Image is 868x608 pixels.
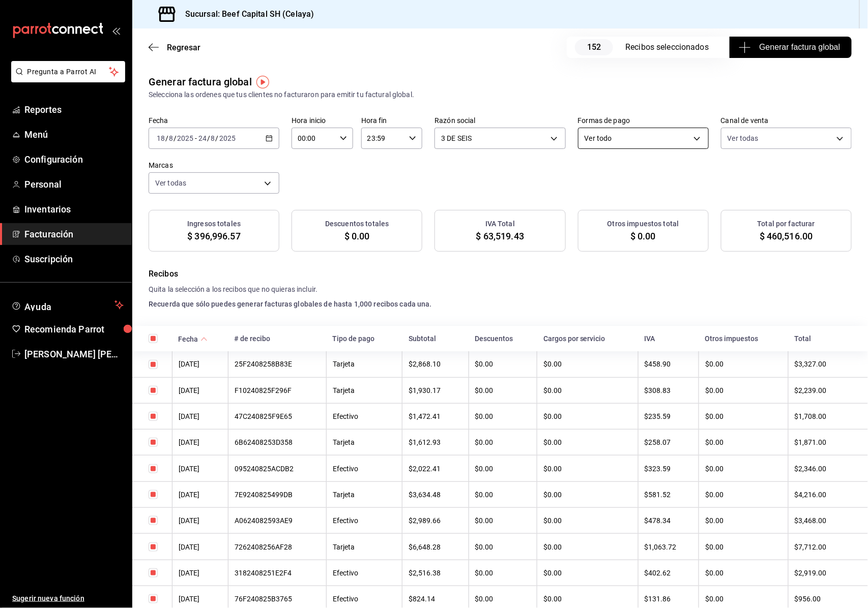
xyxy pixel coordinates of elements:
[325,219,389,229] h3: Descuentos totales
[699,534,788,560] th: $0.00
[149,268,852,280] h4: Recibos
[219,134,236,142] input: ----
[788,560,868,586] th: $2,919.00
[165,134,168,142] span: /
[788,430,868,455] th: $1,871.00
[699,430,788,455] th: $0.00
[578,117,709,125] label: Formas de pago
[24,153,124,166] span: Configuración
[435,117,565,125] label: Razón social
[172,560,228,586] th: [DATE]
[537,481,638,507] th: $0.00
[207,134,210,142] span: /
[344,229,370,243] span: $ 0.00
[537,403,638,429] th: $0.00
[537,377,638,403] th: $0.00
[699,377,788,403] th: $0.00
[476,229,524,243] span: $ 63,519.43
[149,43,200,52] button: Regresar
[537,560,638,586] th: $0.00
[326,455,402,481] th: Efectivo
[638,403,699,429] th: $235.59
[758,219,815,229] h3: Total por facturar
[402,377,469,403] th: $1,930.17
[699,560,788,586] th: $0.00
[326,377,402,403] th: Tarjeta
[469,481,537,507] th: $0.00
[469,430,537,455] th: $0.00
[235,569,320,577] div: 3182408251E2F4
[235,543,320,551] div: 7262408256AF28
[195,134,197,142] span: -
[788,534,868,560] th: $7,712.00
[235,386,320,394] div: F10240825F296F
[24,322,124,336] span: Recomienda Parrot
[788,455,868,481] th: $2,346.00
[741,41,840,53] span: Generar factura global
[638,455,699,481] th: $323.59
[11,61,125,82] button: Pregunta a Parrot AI
[326,560,402,586] th: Efectivo
[788,351,868,377] th: $3,327.00
[179,335,208,343] span: Fecha
[699,326,788,351] th: Otros impuestos
[235,412,320,420] div: 47C240825F9E65
[187,229,241,243] span: $ 396,996.57
[211,134,216,142] input: --
[168,134,173,142] input: --
[638,560,699,586] th: $402.62
[469,351,537,377] th: $0.00
[326,403,402,429] th: Efectivo
[625,41,717,53] div: Recibos seleccionados
[485,219,515,229] h3: IVA Total
[256,76,269,88] img: Tooltip marker
[24,103,124,116] span: Reportes
[12,593,124,604] span: Sugerir nueva función
[730,37,852,58] button: Generar factura global
[402,560,469,586] th: $2,516.38
[149,162,279,169] label: Marcas
[27,67,109,77] span: Pregunta a Parrot AI
[228,326,327,351] th: # de recibo
[24,202,124,216] span: Inventarios
[469,326,537,351] th: Descuentos
[24,347,124,361] span: [PERSON_NAME] [PERSON_NAME]
[788,481,868,507] th: $4,216.00
[361,117,423,125] label: Hora fin
[167,43,200,52] span: Regresar
[699,481,788,507] th: $0.00
[537,430,638,455] th: $0.00
[326,326,402,351] th: Tipo de pago
[537,534,638,560] th: $0.00
[699,508,788,534] th: $0.00
[149,117,279,125] label: Fecha
[699,351,788,377] th: $0.00
[149,74,252,89] div: Generar factura global
[7,74,125,84] a: Pregunta a Parrot AI
[537,351,638,377] th: $0.00
[537,508,638,534] th: $0.00
[578,128,709,149] div: Ver todo
[630,229,656,243] span: $ 0.00
[469,455,537,481] th: $0.00
[402,455,469,481] th: $2,022.41
[607,219,679,229] h3: Otros impuestos total
[638,377,699,403] th: $308.83
[638,430,699,455] th: $258.07
[198,134,207,142] input: --
[149,89,852,100] div: Selecciona las ordenes que tus clientes no facturaron para emitir tu factural global.
[216,134,219,142] span: /
[24,299,110,311] span: Ayuda
[172,508,228,534] th: [DATE]
[235,491,320,499] div: 7E9240825499DB
[326,430,402,455] th: Tarjeta
[172,481,228,507] th: [DATE]
[537,326,638,351] th: Cargos por servicio
[721,117,852,125] label: Canal de venta
[469,560,537,586] th: $0.00
[326,534,402,560] th: Tarjeta
[155,178,186,188] span: Ver todas
[435,128,565,149] div: 3 DE SEIS
[638,508,699,534] th: $478.34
